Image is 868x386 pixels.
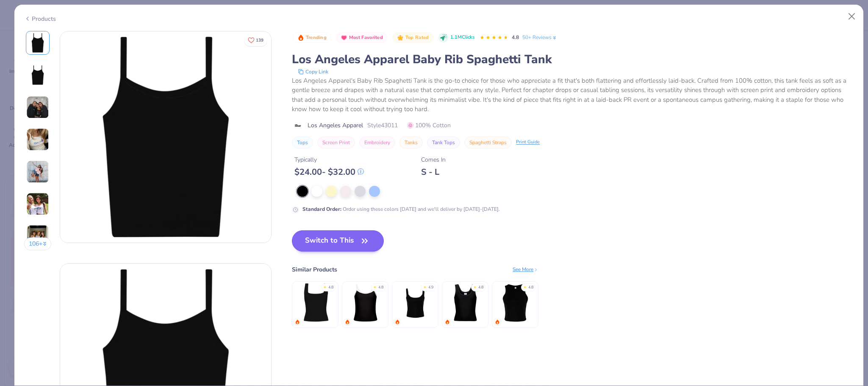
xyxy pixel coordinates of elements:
button: Close [844,8,860,25]
span: 139 [256,38,263,42]
div: 4.8 [478,285,483,291]
div: 4.9 [428,285,433,291]
span: Trending [306,35,327,40]
button: Like [244,34,267,46]
img: User generated content [26,128,49,151]
img: User generated content [26,193,49,215]
div: Los Angeles Apparel's Baby Rib Spaghetti Tank is the go-to choice for those who appreciate a fit ... [292,76,854,114]
img: User generated content [26,160,49,183]
div: Similar Products [292,265,337,274]
div: $ 24.00 - $ 32.00 [294,167,364,177]
div: 4.8 Stars [480,31,508,45]
button: Spaghetti Straps [464,137,512,148]
button: Embroidery [359,137,395,148]
img: Trending sort [297,34,304,41]
img: Most Favorited sort [341,34,347,41]
span: 100% Cotton [407,121,451,130]
div: Print Guide [516,139,540,146]
button: Tops [292,137,313,148]
img: trending.gif [345,319,350,324]
img: Fresh Prints Sydney Square Neck Tank Top [295,283,336,323]
span: Los Angeles Apparel [308,121,363,130]
button: Badge Button [336,32,387,43]
img: trending.gif [295,319,300,324]
div: ★ [323,285,327,288]
span: 4.8 [512,34,519,41]
img: Back [28,65,48,85]
div: ★ [373,285,377,288]
img: User generated content [26,225,49,248]
div: Comes In [421,155,446,164]
img: Fresh Prints Cali Camisole Top [345,283,385,323]
button: Screen Print [317,137,355,148]
img: Front [60,31,271,243]
div: ★ [423,285,427,288]
button: 106+ [24,238,52,250]
span: Most Favorited [349,35,383,40]
div: Order using these colors [DATE] and we'll deliver by [DATE]-[DATE]. [302,205,500,213]
img: trending.gif [445,319,450,324]
button: Badge Button [293,32,331,43]
div: See More [513,266,538,273]
span: 1.1M Clicks [450,34,474,41]
img: User generated content [26,96,49,119]
strong: Standard Order : [302,206,341,213]
div: Typically [294,155,364,164]
button: Tanks [399,137,423,148]
div: Products [24,14,56,23]
button: Switch to This [292,230,384,252]
img: Bella + Canvas Ladies' Micro Ribbed Racerback Tank [495,283,535,323]
img: trending.gif [495,319,500,324]
img: Front [28,33,48,53]
span: Style 43011 [367,121,398,130]
img: Bella Canvas Ladies' Micro Ribbed Scoop Tank [395,283,435,323]
img: brand logo [292,122,303,129]
div: 4.8 [528,285,533,291]
button: copy to clipboard [295,67,331,76]
span: Top Rated [405,35,429,40]
img: Fresh Prints Sunset Blvd Ribbed Scoop Tank Top [445,283,485,323]
div: ★ [473,285,477,288]
button: Badge Button [392,32,433,43]
img: trending.gif [395,319,400,324]
div: 4.8 [378,285,383,291]
button: Tank Tops [427,137,460,148]
div: Los Angeles Apparel Baby Rib Spaghetti Tank [292,51,854,67]
img: Top Rated sort [397,34,404,41]
div: ★ [523,285,527,288]
div: 4.8 [328,285,333,291]
a: 50+ Reviews [522,34,557,41]
div: S - L [421,167,446,177]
